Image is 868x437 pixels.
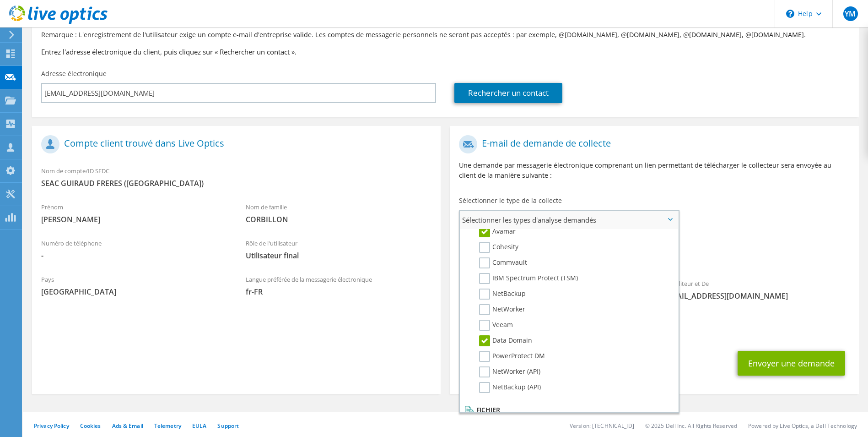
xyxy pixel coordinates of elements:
[450,310,858,342] div: CC et Répondre à
[41,251,227,261] span: -
[459,160,849,180] p: Une demande par messagerie électronique comprenant un lien permettant de télécharger le collecteu...
[41,287,227,297] span: [GEOGRAPHIC_DATA]
[32,270,237,301] div: Pays
[237,197,441,229] div: Nom de famille
[479,226,516,237] label: Avamar
[786,10,794,18] svg: \n
[246,287,432,297] span: fr-FR
[479,335,532,346] label: Data Domain
[459,196,562,205] label: Sélectionner le type de la collecte
[462,404,673,415] li: Fichier
[645,422,737,430] li: © 2025 Dell Inc. All Rights Reserved
[41,214,227,224] span: [PERSON_NAME]
[454,83,562,103] a: Rechercher un contact
[479,320,513,331] label: Veeam
[459,135,845,153] h1: E-mail de demande de collecte
[192,422,206,430] a: EULA
[41,135,427,153] h1: Compte client trouvé dans Live Optics
[246,214,432,224] span: CORBILLON
[748,422,857,430] li: Powered by Live Optics, a Dell Technology
[112,422,143,430] a: Ads & Email
[246,251,432,261] span: Utilisateur final
[479,242,518,253] label: Cohesity
[479,382,541,393] label: NetBackup (API)
[41,47,850,57] h3: Entrez l'adresse électronique du client, puis cliquez sur « Rechercher un contact ».
[479,366,540,377] label: NetWorker (API)
[663,291,850,301] span: [EMAIL_ADDRESS][DOMAIN_NAME]
[479,351,545,362] label: PowerProtect DM
[450,233,858,269] div: Collectes demandées
[80,422,101,430] a: Cookies
[479,289,526,300] label: NetBackup
[41,178,431,188] span: SEAC GUIRAUD FRERES ([GEOGRAPHIC_DATA])
[32,161,441,193] div: Nom de compte/ID SFDC
[32,234,237,265] div: Numéro de téléphone
[738,351,845,376] button: Envoyer une demande
[41,69,107,78] label: Adresse électronique
[479,304,525,315] label: NetWorker
[217,422,239,430] a: Support
[32,197,237,229] div: Prénom
[654,274,859,306] div: Expéditeur et De
[843,6,858,21] span: YM
[237,270,441,301] div: Langue préférée de la messagerie électronique
[460,211,678,229] span: Sélectionner les types d'analyse demandés
[479,273,578,284] label: IBM Spectrum Protect (TSM)
[41,30,850,40] p: Remarque : L'enregistrement de l'utilisateur exige un compte e-mail d'entreprise valide. Les comp...
[34,422,69,430] a: Privacy Policy
[450,274,654,306] div: Vers
[237,234,441,265] div: Rôle de l'utilisateur
[154,422,181,430] a: Telemetry
[479,257,527,268] label: Commvault
[570,422,634,430] li: Version: [TECHNICAL_ID]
